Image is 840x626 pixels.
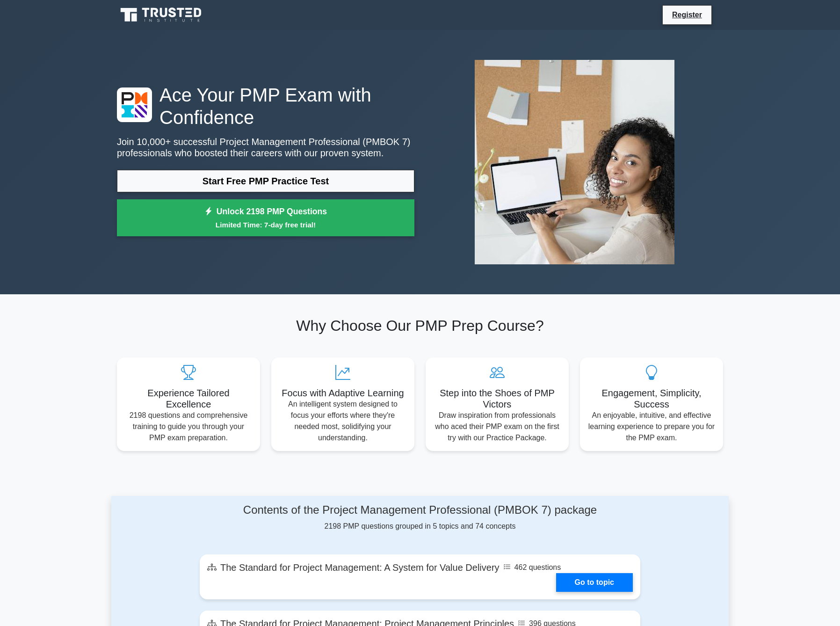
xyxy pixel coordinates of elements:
h1: Ace Your PMP Exam with Confidence [117,84,414,129]
h5: Experience Tailored Excellence [124,387,253,410]
h4: Contents of the Project Management Professional (PMBOK 7) package [200,503,640,517]
a: Go to topic [556,573,633,592]
p: Join 10,000+ successful Project Management Professional (PMBOK 7) professionals who boosted their... [117,136,414,159]
p: Draw inspiration from professionals who aced their PMP exam on the first try with our Practice Pa... [433,410,561,444]
p: An enjoyable, intuitive, and effective learning experience to prepare you for the PMP exam. [587,410,716,444]
a: Register [666,9,708,21]
small: Limited Time: 7-day free trial! [129,219,403,230]
a: Start Free PMP Practice Test [117,170,414,192]
div: 2198 PMP questions grouped in 5 topics and 74 concepts [200,503,640,532]
p: 2198 questions and comprehensive training to guide you through your PMP exam preparation. [124,410,253,444]
h2: Why Choose Our PMP Prep Course? [117,317,723,335]
h5: Engagement, Simplicity, Success [587,387,716,410]
a: Unlock 2198 PMP QuestionsLimited Time: 7-day free trial! [117,199,414,237]
p: An intelligent system designed to focus your efforts where they're needed most, solidifying your ... [279,399,407,444]
h5: Focus with Adaptive Learning [279,387,407,399]
h5: Step into the Shoes of PMP Victors [433,387,561,410]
